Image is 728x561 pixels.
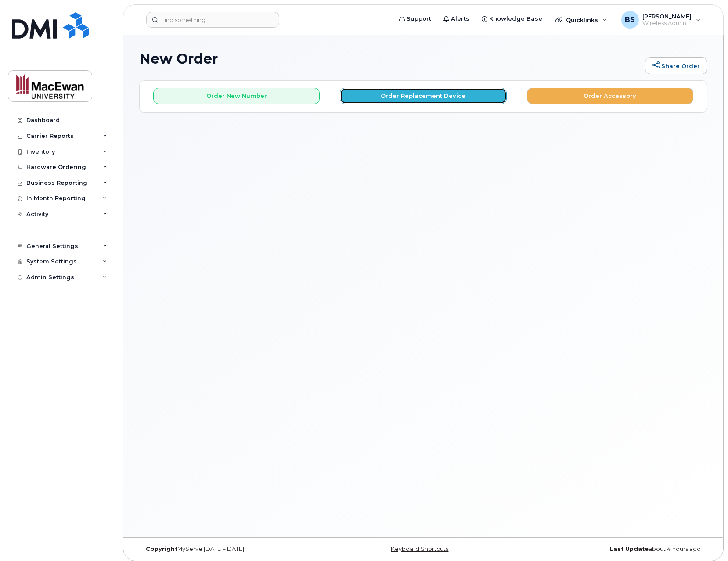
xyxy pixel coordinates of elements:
[139,546,328,553] div: MyServe [DATE]–[DATE]
[610,546,649,552] strong: Last Update
[340,88,506,104] button: Order Replacement Device
[146,546,177,552] strong: Copyright
[518,546,707,553] div: about 4 hours ago
[527,88,693,104] button: Order Accessory
[139,51,641,66] h1: New Order
[645,57,707,75] a: Share Order
[153,88,320,104] button: Order New Number
[391,546,448,552] a: Keyboard Shortcuts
